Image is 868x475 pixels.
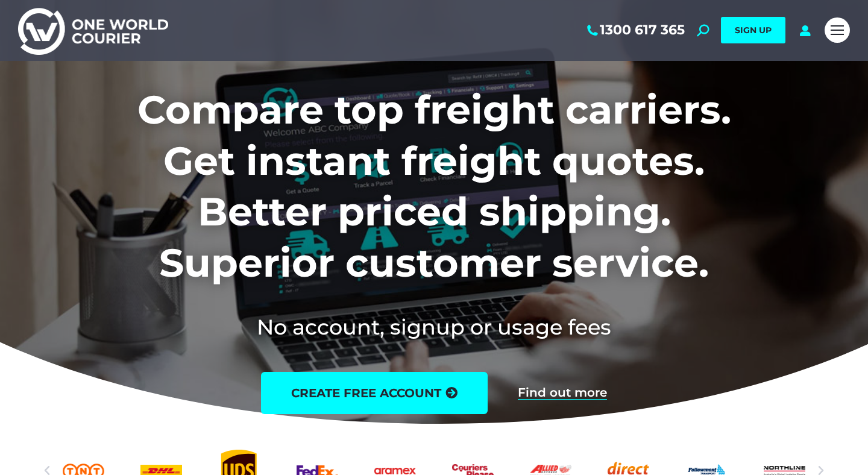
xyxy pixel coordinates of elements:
span: SIGN UP [735,25,772,36]
a: Mobile menu icon [825,17,850,43]
a: Find out more [518,386,607,400]
img: One World Courier [18,6,168,55]
a: 1300 617 365 [585,22,685,38]
a: create free account [261,372,488,414]
h1: Compare top freight carriers. Get instant freight quotes. Better priced shipping. Superior custom... [58,84,811,288]
h2: No account, signup or usage fees [58,312,811,342]
a: SIGN UP [721,17,785,43]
